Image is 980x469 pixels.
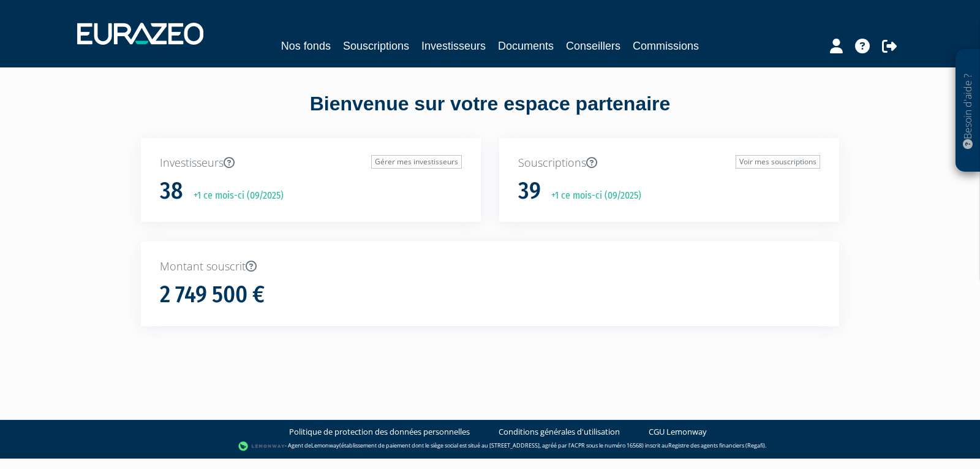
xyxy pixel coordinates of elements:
a: Conditions générales d'utilisation [499,426,620,438]
p: Besoin d'aide ? [961,56,975,166]
a: Investisseurs [421,37,486,55]
p: +1 ce mois-ci (09/2025) [543,189,641,203]
img: logo-lemonway.png [238,440,285,452]
a: Souscriptions [343,37,409,55]
a: Politique de protection des données personnelles [289,426,470,438]
a: Voir mes souscriptions [736,155,820,169]
h1: 2 749 500 € [160,282,265,308]
div: Bienvenue sur votre espace partenaire [132,90,848,138]
a: Gérer mes investisseurs [371,155,462,169]
a: Commissions [633,37,699,55]
h1: 39 [518,178,541,204]
div: - Agent de (établissement de paiement dont le siège social est situé au [STREET_ADDRESS], agréé p... [12,440,968,452]
p: +1 ce mois-ci (09/2025) [185,189,284,203]
p: Investisseurs [160,155,462,171]
p: Souscriptions [518,155,820,171]
a: Registre des agents financiers (Regafi) [668,441,765,449]
h1: 38 [160,178,183,204]
a: Documents [498,37,554,55]
a: Nos fonds [281,37,331,55]
a: Lemonway [311,441,339,449]
a: CGU Lemonway [649,426,707,438]
img: 1732889491-logotype_eurazeo_blanc_rvb.png [77,23,203,45]
p: Montant souscrit [160,259,820,275]
a: Conseillers [566,37,620,55]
